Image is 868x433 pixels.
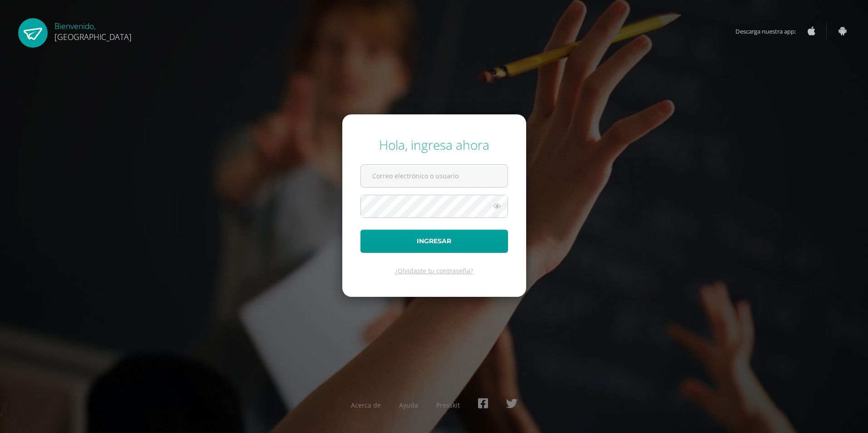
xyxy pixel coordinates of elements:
[360,136,508,153] div: Hola, ingresa ahora
[54,31,132,42] span: [GEOGRAPHIC_DATA]
[360,230,508,253] button: Ingresar
[436,401,460,409] a: Presskit
[399,401,418,409] a: Ayuda
[361,165,508,187] input: Correo electrónico o usuario
[735,23,805,40] span: Descarga nuestra app:
[54,18,132,42] div: Bienvenido,
[351,401,381,409] a: Acerca de
[395,266,473,275] a: ¿Olvidaste tu contraseña?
